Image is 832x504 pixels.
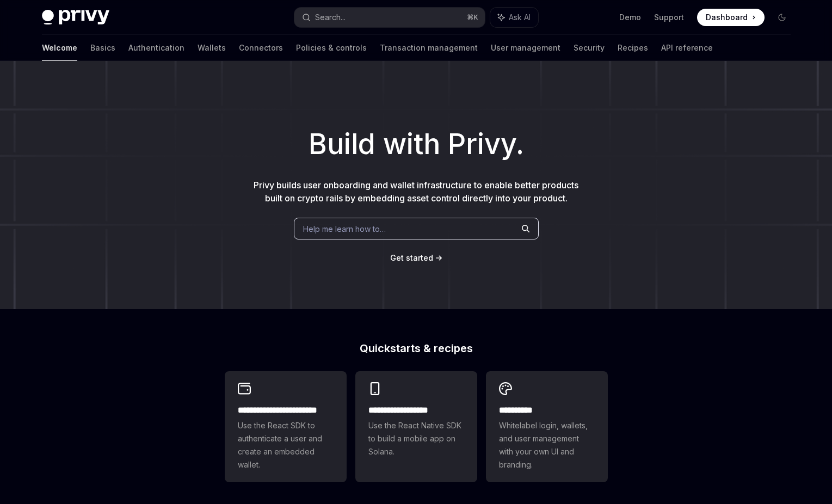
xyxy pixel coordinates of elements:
a: Wallets [198,35,226,61]
span: Help me learn how to… [303,223,386,235]
a: **** *****Whitelabel login, wallets, and user management with your own UI and branding. [486,371,608,482]
span: Get started [390,253,433,262]
h2: Quickstarts & recipes [225,343,608,354]
span: Use the React Native SDK to build a mobile app on Solana. [368,419,464,458]
span: Use the React SDK to authenticate a user and create an embedded wallet. [238,419,334,471]
span: Ask AI [509,12,531,23]
a: Transaction management [380,35,478,61]
a: Dashboard [697,9,765,26]
span: ⌘ K [467,13,478,22]
a: Welcome [42,35,77,61]
span: Privy builds user onboarding and wallet infrastructure to enable better products built on crypto ... [254,180,578,204]
button: Ask AI [490,8,538,27]
button: Search...⌘K [294,8,485,27]
a: User management [491,35,560,61]
a: Recipes [618,35,648,61]
span: Dashboard [706,12,748,23]
button: Toggle dark mode [773,9,791,26]
a: Policies & controls [296,35,367,61]
h1: Build with Privy. [17,123,815,165]
a: Authentication [128,35,184,61]
a: Support [654,12,684,23]
a: Demo [619,12,641,23]
a: Connectors [239,35,283,61]
a: Basics [90,35,115,61]
a: Security [574,35,605,61]
img: dark logo [42,10,109,25]
a: Get started [390,253,433,263]
div: Search... [315,11,346,24]
a: **** **** **** ***Use the React Native SDK to build a mobile app on Solana. [355,371,477,482]
span: Whitelabel login, wallets, and user management with your own UI and branding. [499,419,595,471]
a: API reference [661,35,713,61]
